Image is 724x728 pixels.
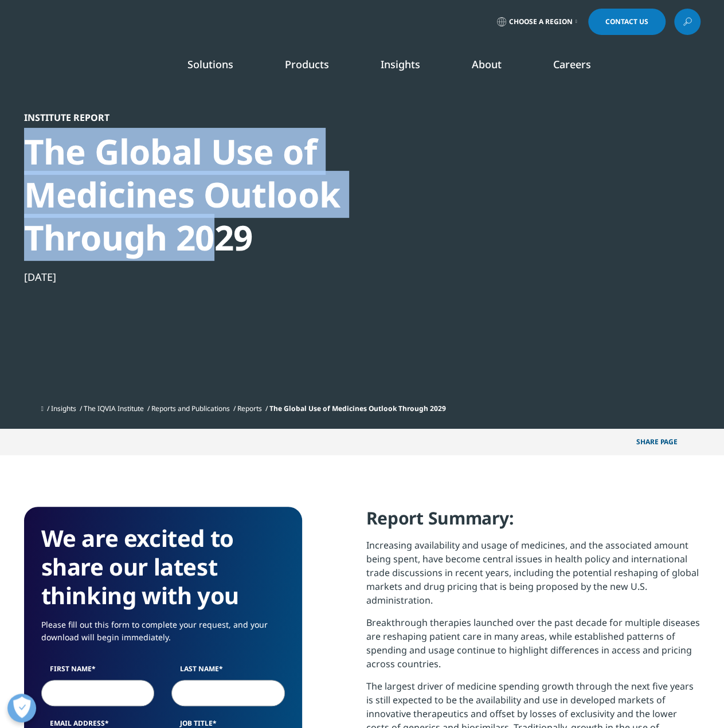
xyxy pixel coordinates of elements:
span: The Global Use of Medicines Outlook Through 2029 [269,404,446,413]
a: Solutions [187,57,233,71]
label: First Name [41,664,155,680]
span: Contact Us [605,18,648,25]
p: Breakthrough therapies launched over the past decade for multiple diseases are reshaping patient ... [366,616,700,679]
label: Last Name [171,664,285,680]
a: About [472,57,502,71]
p: Increasing availability and usage of medicines, and the associated amount being spent, have becom... [366,538,700,616]
a: Reports [237,404,262,413]
p: Please fill out this form to complete your request, and your download will begin immediately. [41,619,285,652]
a: Products [285,57,329,71]
button: Share PAGEShare PAGE [628,429,700,455]
h4: Report Summary: [366,507,700,538]
span: Choose a Region [509,17,573,26]
a: The IQVIA Institute [84,404,144,413]
a: Careers [553,57,591,71]
h3: We are excited to share our latest thinking with you [41,524,285,610]
a: Insights [381,57,420,71]
div: Institute Report [24,112,417,123]
div: [DATE] [24,270,417,284]
p: Share PAGE [628,429,700,455]
nav: Primary [120,40,700,94]
button: Open Preferences [7,694,36,722]
a: Contact Us [588,9,666,35]
a: Insights [51,404,76,413]
a: Reports and Publications [151,404,230,413]
div: The Global Use of Medicines Outlook Through 2029 [24,130,417,259]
